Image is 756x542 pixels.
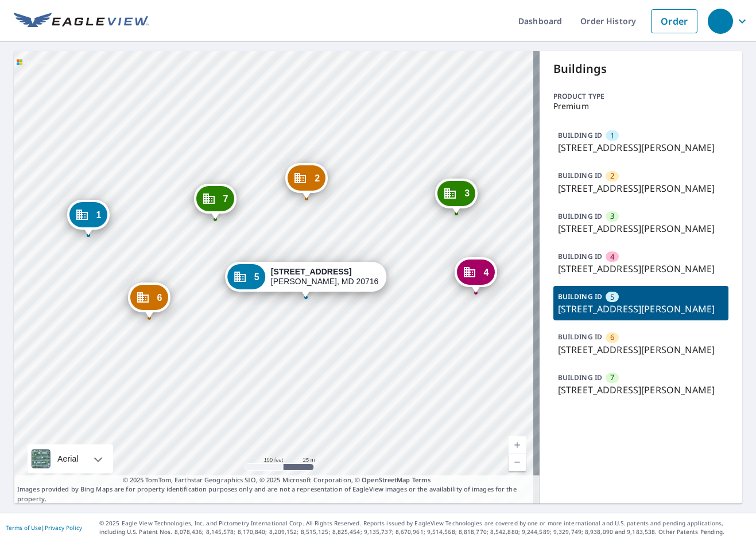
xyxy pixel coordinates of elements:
[509,454,526,471] a: Current Level 18, Zoom Out
[99,519,750,536] p: © 2025 Eagle View Technologies, Inc. and Pictometry International Corp. All Rights Reserved. Repo...
[123,475,431,485] span: © 2025 TomTom, Earthstar Geographics SIO, © 2025 Microsoft Corporation, ©
[558,383,724,397] p: [STREET_ADDRESS][PERSON_NAME]
[558,181,724,195] p: [STREET_ADDRESS][PERSON_NAME]
[558,222,724,235] p: [STREET_ADDRESS][PERSON_NAME]
[96,211,102,219] span: 1
[6,524,41,532] a: Terms of Use
[254,273,259,281] span: 5
[610,292,614,303] span: 5
[610,211,614,222] span: 3
[558,332,602,342] p: BUILDING ID
[455,257,497,293] div: Dropped pin, building 4, Commercial property, 15608 Emerald Way Bowie, MD 20716
[464,189,470,198] span: 3
[610,171,614,181] span: 2
[558,211,602,221] p: BUILDING ID
[558,141,724,154] p: [STREET_ADDRESS][PERSON_NAME]
[285,163,328,199] div: Dropped pin, building 2, Commercial property, 15517 Emerald Way Bowie, MD 20716
[14,475,540,504] p: Images provided by Bing Maps are for property identification purposes only and are not a represen...
[271,267,379,287] div: [PERSON_NAME], MD 20716
[362,475,410,484] a: OpenStreetMap
[223,195,228,203] span: 7
[484,268,489,277] span: 4
[194,184,237,219] div: Dropped pin, building 7, Commercial property, 15455 Emerald Way Bowie, MD 20716
[558,343,724,357] p: [STREET_ADDRESS][PERSON_NAME]
[225,262,387,297] div: Dropped pin, building 5, Commercial property, 15530 Emerald Way Bowie, MD 20716
[6,524,82,531] p: |
[610,372,614,383] span: 7
[610,130,614,141] span: 1
[610,251,614,262] span: 4
[315,174,320,183] span: 2
[610,332,614,343] span: 6
[127,282,170,318] div: Dropped pin, building 6, Commercial property, 15420 Emerald Way Bowie, MD 20716
[553,91,728,102] p: Product type
[28,444,113,473] div: Aerial
[558,373,602,382] p: BUILDING ID
[54,444,82,473] div: Aerial
[509,436,526,454] a: Current Level 18, Zoom In
[558,130,602,140] p: BUILDING ID
[45,524,82,532] a: Privacy Policy
[412,475,431,484] a: Terms
[67,200,110,235] div: Dropped pin, building 1, Commercial property, 15401 Emerald Way Bowie, MD 20716
[558,251,602,261] p: BUILDING ID
[553,102,728,111] p: Premium
[157,293,162,302] span: 6
[558,302,724,316] p: [STREET_ADDRESS][PERSON_NAME]
[651,9,697,33] a: Order
[558,171,602,180] p: BUILDING ID
[14,13,149,30] img: EV Logo
[558,262,724,276] p: [STREET_ADDRESS][PERSON_NAME]
[271,267,352,276] strong: [STREET_ADDRESS]
[553,60,728,78] p: Buildings
[435,179,478,214] div: Dropped pin, building 3, Commercial property, 15619 Emerald Way Bowie, MD 20716
[558,292,602,301] p: BUILDING ID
